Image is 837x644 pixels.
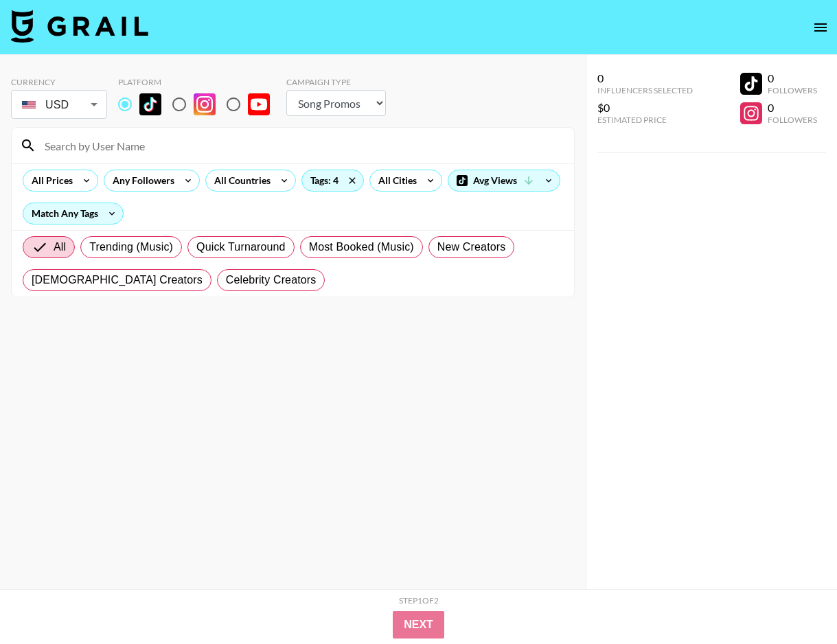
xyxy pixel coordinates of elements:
[399,595,439,606] div: Step 1 of 2
[768,575,821,628] iframe: Drift Widget Chat Controller
[370,170,420,191] div: All Cities
[597,85,693,95] div: Influencers Selected
[768,115,817,125] div: Followers
[196,239,286,255] span: Quick Turnaround
[807,14,834,41] button: open drawer
[437,239,506,255] span: New Creators
[248,93,270,115] img: YouTube
[36,135,566,157] input: Search by User Name
[597,71,693,85] div: 0
[139,93,161,115] img: TikTok
[393,611,444,639] button: Next
[768,71,817,85] div: 0
[302,170,363,191] div: Tags: 4
[597,115,693,125] div: Estimated Price
[11,10,148,43] img: Grail Talent
[768,101,817,115] div: 0
[118,77,281,87] div: Platform
[768,85,817,95] div: Followers
[206,170,273,191] div: All Countries
[194,93,216,115] img: Instagram
[104,170,177,191] div: Any Followers
[32,272,203,288] span: [DEMOGRAPHIC_DATA] Creators
[448,170,560,191] div: Avg Views
[309,239,414,255] span: Most Booked (Music)
[11,77,107,87] div: Currency
[597,101,693,115] div: $0
[54,239,66,255] span: All
[226,272,317,288] span: Celebrity Creators
[23,203,123,224] div: Match Any Tags
[23,170,76,191] div: All Prices
[89,239,173,255] span: Trending (Music)
[14,93,104,117] div: USD
[286,77,386,87] div: Campaign Type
